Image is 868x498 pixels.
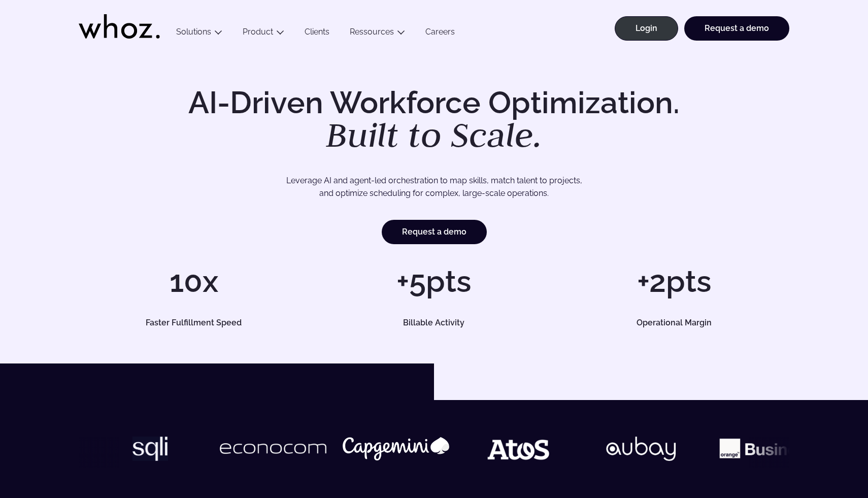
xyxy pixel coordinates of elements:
[330,319,538,327] h5: Billable Activity
[382,220,487,244] a: Request a demo
[232,27,294,41] button: Product
[319,266,549,296] h1: +5pts
[326,112,542,157] em: Built to Scale.
[615,16,678,41] a: Login
[243,27,273,37] a: Product
[415,27,465,41] a: Careers
[166,27,232,41] button: Solutions
[114,174,754,200] p: Leverage AI and agent-led orchestration to map skills, match talent to projects, and optimize sch...
[294,27,340,41] a: Clients
[684,16,789,41] a: Request a demo
[90,319,297,327] h5: Faster Fulfillment Speed
[174,87,694,152] h1: AI-Driven Workforce Optimization.
[340,27,415,41] button: Ressources
[79,266,309,296] h1: 10x
[571,319,778,327] h5: Operational Margin
[559,266,789,296] h1: +2pts
[350,27,394,37] a: Ressources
